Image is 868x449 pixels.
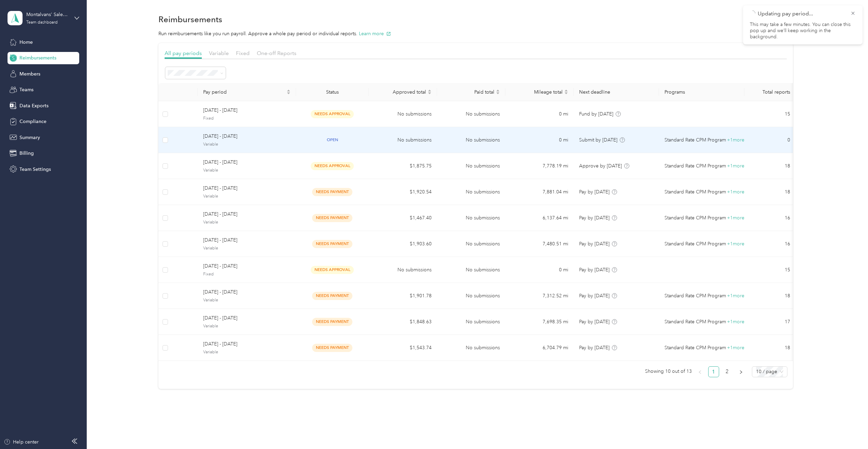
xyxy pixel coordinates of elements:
span: Variable [203,245,291,251]
span: caret-up [564,89,568,93]
span: Members [19,70,40,78]
button: Help center [4,438,39,446]
td: 0 [744,127,796,153]
span: Pay by [DATE] [579,319,610,325]
span: [DATE] - [DATE] [203,236,291,244]
th: Mileage total [505,83,574,101]
span: caret-up [286,89,291,93]
span: Submit by [DATE] [579,137,617,143]
span: [DATE] - [DATE] [203,107,291,114]
td: No submissions [437,335,505,361]
span: + 1 more [727,293,744,299]
span: Variable [203,297,291,303]
button: right [736,366,746,377]
span: [DATE] - [DATE] [203,133,291,140]
span: Approve by [DATE] [579,163,622,169]
td: No submissions [369,257,437,283]
td: No submissions [437,205,505,231]
td: 6,704.79 mi [505,335,574,361]
span: Pay by [DATE] [579,267,610,273]
td: $1,848.63 [369,309,437,335]
span: [DATE] - [DATE] [203,159,291,166]
span: caret-down [496,91,500,95]
span: [DATE] - [DATE] [203,210,291,218]
span: Home [19,39,33,46]
span: Standard Rate CPM Program [664,344,726,352]
span: Teams [19,86,33,93]
th: Total reports [744,83,796,101]
td: No submissions [437,179,505,205]
span: + 1 more [727,241,744,247]
li: Previous Page [695,366,705,377]
td: No submissions [437,127,505,153]
span: Standard Rate CPM Program [664,292,726,300]
span: Standard Rate CPM Program [664,136,726,144]
td: $1,920.54 [369,179,437,205]
td: 6,137.64 mi [505,205,574,231]
td: 0 mi [505,101,574,127]
span: needs payment [312,240,352,248]
span: [DATE] - [DATE] [203,314,291,322]
span: Billing [19,150,34,157]
span: Variable [209,50,229,56]
span: [DATE] - [DATE] [203,340,291,348]
span: 10 / page [756,367,783,377]
td: 7,881.04 mi [505,179,574,205]
span: caret-up [496,89,500,93]
span: Fixed [236,50,250,56]
span: caret-up [428,89,432,93]
td: 0 mi [505,257,574,283]
td: No submissions [437,101,505,127]
span: Standard Rate CPM Program [664,214,726,222]
span: Mileage total [511,89,563,95]
span: needs approval [311,162,354,170]
span: [DATE] - [DATE] [203,288,291,296]
div: Team dashboard [26,21,58,25]
td: $1,875.75 [369,153,437,179]
td: No submissions [437,231,505,257]
iframe: Everlance-gr Chat Button Frame [830,411,868,449]
span: needs payment [312,292,352,300]
td: 15 [744,257,796,283]
span: Pay by [DATE] [579,345,610,351]
a: 1 [709,367,719,377]
span: Standard Rate CPM Program [664,162,726,170]
span: needs payment [312,214,352,222]
span: Variable [203,193,291,200]
span: + 1 more [727,189,744,195]
td: No submissions [437,309,505,335]
span: Approved total [374,89,426,95]
span: Fund by [DATE] [579,111,613,117]
span: open [323,136,341,144]
span: needs payment [312,344,352,352]
td: 0 mi [505,127,574,153]
span: Data Exports [19,102,48,109]
span: One-off Reports [257,50,296,56]
td: 7,698.35 mi [505,309,574,335]
span: Variable [203,141,291,148]
td: 16 [744,231,796,257]
td: 16 [744,205,796,231]
span: + 1 more [727,215,744,221]
span: Paid total [443,89,494,95]
div: Page Size [752,366,787,377]
span: Variable [203,323,291,329]
span: Team Settings [19,166,51,173]
span: Pay by [DATE] [579,293,610,299]
span: [DATE] - [DATE] [203,185,291,192]
span: Variable [203,219,291,226]
span: [DATE] - [DATE] [203,262,291,270]
span: All pay periods [165,50,202,56]
span: Fixed [203,271,291,277]
span: caret-down [428,91,432,95]
th: Paid total [437,83,505,101]
div: Status [302,89,363,95]
span: + 1 more [727,163,744,169]
button: left [695,366,705,377]
td: No submissions [437,257,505,283]
th: Programs [659,83,744,101]
span: caret-down [286,91,291,95]
span: right [739,370,743,374]
td: No submissions [437,153,505,179]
